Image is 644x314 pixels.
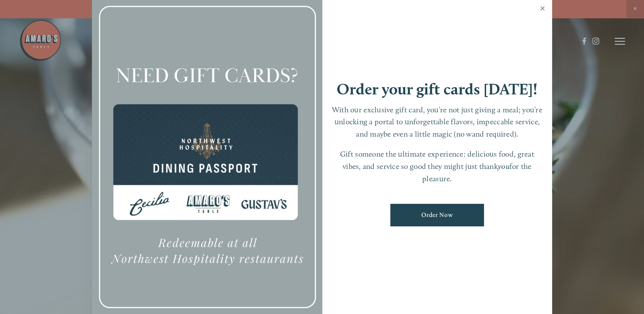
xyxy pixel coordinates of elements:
h1: Order your gift cards [DATE]! [337,81,538,97]
a: Order Now [390,204,484,226]
p: With our exclusive gift card, you’re not just giving a meal; you’re unlocking a portal to unforge... [331,104,544,140]
p: Gift someone the ultimate experience: delicious food, great vibes, and service so good they might... [331,148,544,185]
em: you [498,162,509,171]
